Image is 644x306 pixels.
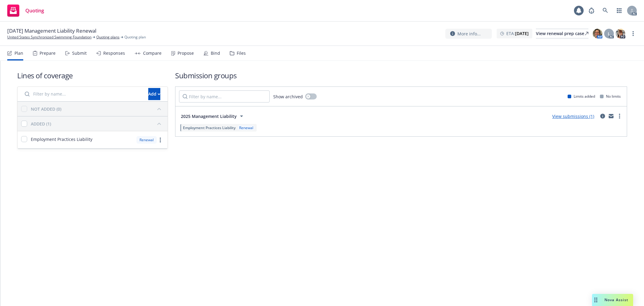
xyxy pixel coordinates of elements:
div: Add [148,88,160,100]
div: ADDED (1) [31,121,51,127]
div: Bind [211,51,220,56]
a: United States Synchronized Swimming Foundation [7,34,91,40]
a: circleInformation [599,112,606,120]
span: Quoting [25,8,44,13]
a: Report a Bug [585,5,598,17]
div: Responses [103,51,125,56]
a: View submissions (1) [552,113,594,119]
span: L [608,31,610,37]
button: Nova Assist [592,294,633,306]
span: ETA : [506,30,529,37]
span: Show archived [273,93,303,100]
div: Limits added [568,94,595,99]
span: Quoting plan [124,34,146,40]
strong: [DATE] [515,31,529,36]
div: View renewal prep case [536,29,588,38]
span: Employment Practices Liability [183,125,235,130]
div: Propose [178,51,194,56]
a: more [630,30,637,37]
span: 2025 Management Liability [181,113,237,119]
div: NOT ADDED (0) [31,106,61,112]
button: 2025 Management Liability [179,110,247,122]
div: Renewal [238,125,255,130]
div: Submit [72,51,87,56]
button: Add [148,88,160,100]
a: Search [599,5,611,17]
img: photo [616,29,625,38]
input: Filter by name... [21,88,145,100]
a: View renewal prep case [536,29,588,38]
a: mail [607,112,615,120]
a: Quoting [5,2,46,19]
img: photo [593,29,602,38]
span: More info... [457,31,481,37]
a: more [616,112,623,120]
span: Nova Assist [604,297,628,302]
h1: Lines of coverage [17,70,168,80]
div: Drag to move [592,294,600,306]
button: ADDED (1) [31,119,164,129]
a: Quoting plans [96,34,120,40]
h1: Submission groups [175,70,627,80]
div: No limits [600,94,621,99]
button: More info... [445,29,492,39]
div: Renewal [136,136,157,144]
a: more [157,136,164,144]
a: Switch app [613,5,625,17]
div: Prepare [40,51,56,56]
button: NOT ADDED (0) [31,104,164,114]
div: Compare [143,51,162,56]
span: Employment Practices Liability [31,136,92,142]
input: Filter by name... [179,90,270,103]
div: Plan [14,51,23,56]
div: Files [237,51,246,56]
span: [DATE] Management Liability Renewal [7,27,96,34]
